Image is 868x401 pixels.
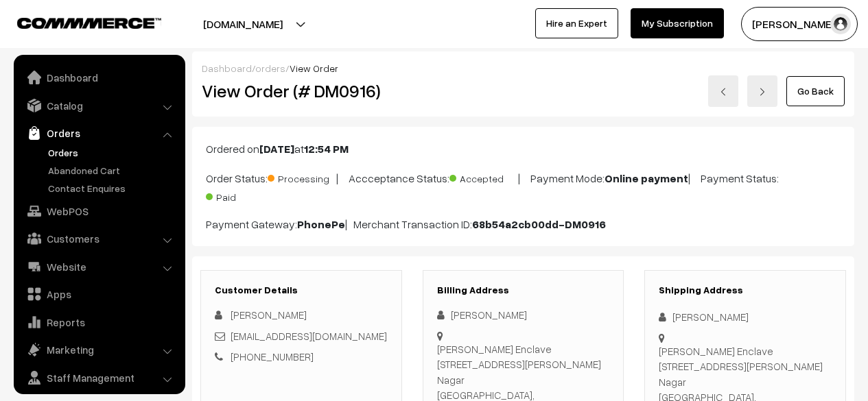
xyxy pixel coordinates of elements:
span: View Order [290,62,338,74]
a: Hire an Expert [535,8,618,38]
a: COMMMERCE [17,14,137,30]
a: Go Back [786,76,845,106]
b: PhonePe [297,217,345,231]
img: left-arrow.png [719,88,727,96]
span: Accepted [449,168,518,186]
img: COMMMERCE [17,18,161,28]
a: Reports [17,310,180,335]
a: Dashboard [202,62,252,74]
p: Ordered on at [206,141,841,157]
h2: View Order (# DM0916) [202,80,402,101]
div: [PERSON_NAME] [437,307,610,323]
a: [EMAIL_ADDRESS][DOMAIN_NAME] [231,330,387,342]
b: [DATE] [259,142,294,156]
b: 68b54a2cb00dd-DM0916 [472,217,606,231]
div: [PERSON_NAME] [659,309,832,325]
a: orders [255,62,285,74]
a: Dashboard [17,65,180,90]
a: Contact Enquires [45,181,180,195]
a: [PHONE_NUMBER] [231,350,314,363]
a: Marketing [17,337,180,362]
a: Catalog [17,93,180,118]
button: [PERSON_NAME] [741,7,858,41]
p: Payment Gateway: | Merchant Transaction ID: [206,216,841,232]
p: Order Status: | Accceptance Status: | Payment Mode: | Payment Status: [206,168,841,205]
img: user [830,14,851,34]
span: [PERSON_NAME] [231,308,307,321]
a: Apps [17,282,180,306]
div: / / [202,61,845,75]
span: Paid [206,186,274,204]
button: [DOMAIN_NAME] [155,7,331,41]
h3: Customer Details [215,284,388,296]
a: WebPOS [17,199,180,223]
a: Customers [17,226,180,251]
span: Processing [268,168,336,186]
h3: Shipping Address [659,284,832,296]
a: Abandoned Cart [45,163,180,178]
h3: Billing Address [437,284,610,296]
b: 12:54 PM [304,142,349,156]
a: Orders [17,121,180,145]
a: Orders [45,145,180,160]
b: Online payment [605,171,688,185]
a: Website [17,254,180,279]
a: Staff Management [17,365,180,390]
a: My Subscription [631,8,724,38]
img: right-arrow.png [758,88,766,96]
